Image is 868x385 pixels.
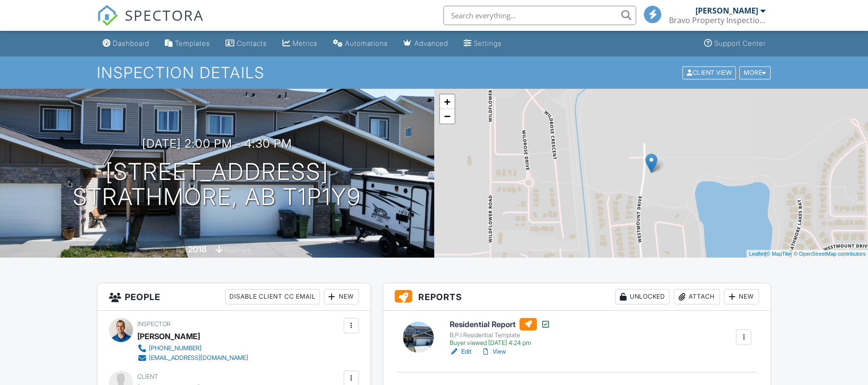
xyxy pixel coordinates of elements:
a: Advanced [400,35,452,53]
div: Attach [674,289,720,304]
div: Buyer viewed [DATE] 4:24 pm [450,339,550,347]
a: Edit [450,347,471,357]
div: More [739,66,771,79]
div: [PERSON_NAME] [137,329,200,344]
div: Dashboard [113,39,149,47]
div: [EMAIL_ADDRESS][DOMAIN_NAME] [149,354,248,362]
img: The Best Home Inspection Software - Spectora [97,5,118,26]
h6: Residential Report [450,318,550,330]
input: Search everything... [443,6,636,25]
div: Settings [474,39,502,47]
a: Contacts [222,35,271,53]
div: Contacts [237,39,267,47]
div: Advanced [414,39,448,47]
a: SPECTORA [97,13,204,33]
div: Disable Client CC Email [225,289,320,304]
span: basement [224,247,250,254]
div: Automations [345,39,388,47]
a: Zoom in [440,95,454,109]
div: | [747,250,868,258]
a: Zoom out [440,109,454,124]
a: Support Center [700,35,770,53]
span: Inspector [137,320,171,328]
h3: People [97,283,371,311]
span: Built [176,247,187,254]
h3: Reports [383,283,771,311]
a: Dashboard [99,35,153,53]
div: B.P.I Residential Template [450,331,550,339]
a: © OpenStreetMap contributors [794,251,866,257]
a: Client View [681,69,738,76]
a: Automations (Basic) [329,35,392,53]
a: Templates [161,35,214,53]
div: Unlocked [615,289,670,304]
div: Bravo Property Inspections [669,15,765,25]
div: 2018 [188,244,207,254]
div: [PHONE_NUMBER] [149,344,201,352]
a: Residential Report B.P.I Residential Template Buyer viewed [DATE] 4:24 pm [450,318,550,347]
span: SPECTORA [125,5,204,25]
a: Settings [460,35,506,53]
div: New [324,289,359,304]
div: New [724,289,759,304]
div: Client View [682,66,736,79]
a: Metrics [279,35,321,53]
span: Client [137,373,158,380]
div: Metrics [293,39,318,47]
h1: Inspection Details [97,64,772,81]
div: [PERSON_NAME] [695,6,758,15]
a: Leaflet [749,251,765,257]
h1: [STREET_ADDRESS] Strathmore, AB T1P1Y9 [73,159,361,210]
h3: [DATE] 2:00 pm - 4:30 pm [142,137,292,150]
div: Support Center [714,39,766,47]
div: Templates [175,39,210,47]
a: View [481,347,506,357]
a: [EMAIL_ADDRESS][DOMAIN_NAME] [137,353,248,363]
a: © MapTiler [766,251,792,257]
a: [PHONE_NUMBER] [137,344,248,353]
